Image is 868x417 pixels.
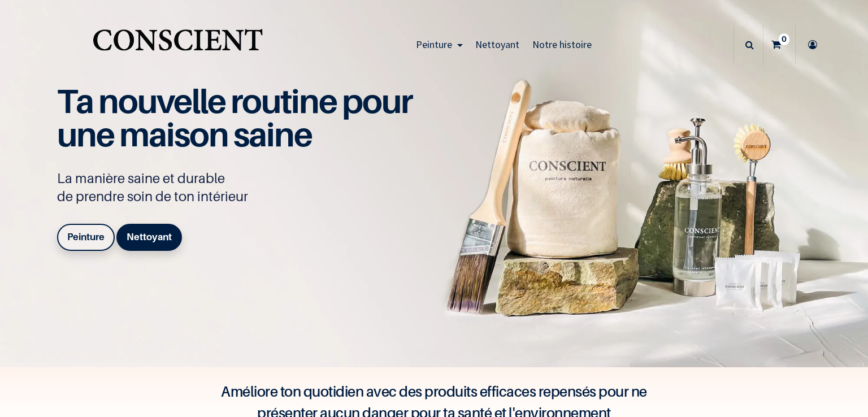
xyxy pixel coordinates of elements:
p: La manière saine et durable de prendre soin de ton intérieur [57,170,424,206]
a: Nettoyant [116,224,182,251]
a: Logo of Conscient [90,23,265,67]
span: Notre histoire [532,38,592,51]
img: Conscient [90,23,265,67]
b: Peinture [67,231,105,242]
span: Nettoyant [475,38,519,51]
b: Nettoyant [127,231,172,242]
sup: 0 [779,33,789,45]
a: Peinture [57,224,115,251]
a: 0 [763,25,795,64]
span: Ta nouvelle routine pour une maison saine [57,81,412,154]
a: Peinture [410,25,469,64]
span: Peinture [416,38,452,51]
